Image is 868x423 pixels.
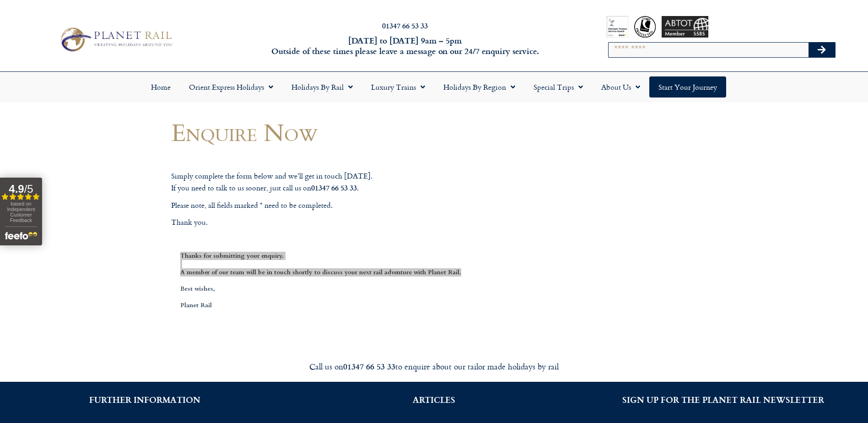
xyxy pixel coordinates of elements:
h1: Enquire Now [171,119,514,146]
h6: [DATE] to [DATE] 9am – 5pm Outside of these times please leave a message on our 24/7 enquiry serv... [234,35,577,57]
a: About Us [592,76,649,98]
div: Call us on to enquire about our tailor made holidays by rail [178,361,690,372]
strong: 01347 66 53 33 [311,182,357,193]
nav: Menu [5,76,863,98]
iframe: Form 0 [180,252,505,309]
a: Special Trips [524,76,592,98]
p: Simply complete the form below and we’ll get in touch [DATE]. If you need to talk to us sooner, j... [171,170,514,194]
h2: FURTHER INFORMATION [14,396,275,404]
a: Holidays by Rail [282,76,362,98]
p: Thank you. [171,217,514,228]
button: Search [809,43,835,57]
p: Please note, all fields marked * need to be completed. [171,200,514,211]
a: Holidays by Region [434,76,524,98]
a: Orient Express Holidays [180,76,282,98]
h2: ARTICLES [303,396,565,404]
img: Planet Rail Train Holidays Logo [56,25,175,54]
a: 01347 66 53 33 [382,20,428,31]
a: Luxury Trains [362,76,434,98]
a: Home [142,76,180,98]
h2: SIGN UP FOR THE PLANET RAIL NEWSLETTER [593,396,854,404]
a: Start your Journey [649,76,726,98]
strong: 01347 66 53 33 [343,360,395,372]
